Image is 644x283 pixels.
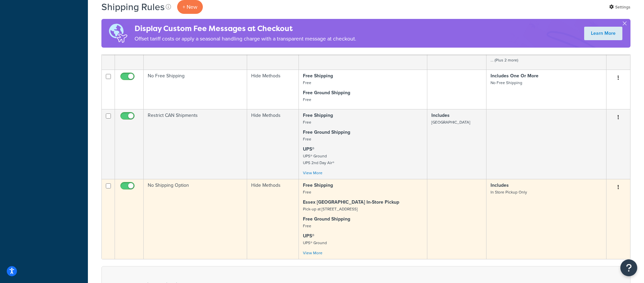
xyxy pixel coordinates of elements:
[303,153,334,166] small: UPS® Ground UPS 2nd Day Air®
[431,119,470,125] small: [GEOGRAPHIC_DATA]
[144,179,247,259] td: No Shipping Option
[491,182,509,189] strong: Includes
[303,72,333,79] strong: Free Shipping
[303,136,311,142] small: Free
[303,223,311,229] small: Free
[144,70,247,109] td: No Free Shipping
[303,129,350,136] strong: Free Ground Shipping
[303,189,311,195] small: Free
[101,0,165,14] h1: Shipping Rules
[247,179,299,259] td: Hide Methods
[303,232,314,239] strong: UPS®
[303,89,350,96] strong: Free Ground Shipping
[247,70,299,109] td: Hide Methods
[303,119,311,125] small: Free
[303,170,323,176] a: View More
[135,34,356,44] p: Offset tariff costs or apply a seasonal handling charge with a transparent message at checkout.
[303,240,327,246] small: UPS® Ground
[609,2,630,12] a: Settings
[303,97,311,103] small: Free
[303,146,314,153] strong: UPS®
[584,27,622,40] a: Learn More
[303,215,350,223] strong: Free Ground Shipping
[491,189,527,195] small: In Store Pickup Only
[303,206,358,212] small: Pick-up at [STREET_ADDRESS]
[144,109,247,179] td: Restrict CAN Shipments
[431,112,450,119] strong: Includes
[247,109,299,179] td: Hide Methods
[303,80,311,86] small: Free
[303,182,333,189] strong: Free Shipping
[101,19,135,48] img: duties-banner-06bc72dcb5fe05cb3f9472aba00be2ae8eb53ab6f0d8bb03d382ba314ac3c341.png
[303,112,333,119] strong: Free Shipping
[620,259,637,276] button: Open Resource Center
[303,199,399,206] strong: Essex [GEOGRAPHIC_DATA] In-Store Pickup
[491,80,522,86] small: No Free Shipping
[135,23,356,34] h4: Display Custom Fee Messages at Checkout
[491,72,539,79] strong: Includes One Or More
[303,250,323,256] a: View More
